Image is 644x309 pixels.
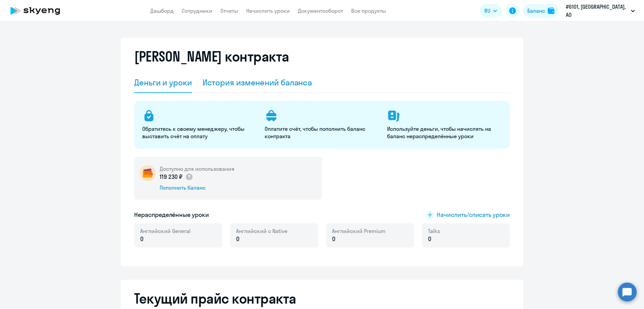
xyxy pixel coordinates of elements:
h5: Нераспределённые уроки [134,210,209,219]
a: Документооборот [298,7,343,14]
p: Обратитесь к своему менеджеру, чтобы выставить счёт на оплату [142,125,257,140]
p: Оплатите счёт, чтобы пополнить баланс контракта [265,125,379,140]
img: balance [548,7,554,14]
span: Начислить/списать уроки [437,210,510,219]
a: Отчеты [220,7,238,14]
span: Английский с Native [236,227,287,235]
span: 0 [428,235,431,243]
span: Английский General [140,227,191,235]
a: Дашборд [150,7,174,14]
button: #6101, [GEOGRAPHIC_DATA], АО [562,3,638,19]
span: RU [484,7,490,15]
img: wallet-circle.png [140,165,156,181]
h5: Доступно для использования [160,165,234,172]
span: 0 [332,235,335,243]
h2: Текущий прайс контракта [134,291,510,307]
a: Начислить уроки [246,7,290,14]
span: Talks [428,227,440,235]
div: Деньги и уроки [134,77,192,88]
span: Английский Premium [332,227,385,235]
p: #6101, [GEOGRAPHIC_DATA], АО [566,3,628,19]
button: RU [480,4,502,17]
h2: [PERSON_NAME] контракта [134,48,289,65]
a: Сотрудники [182,7,212,14]
a: Все продукты [351,7,386,14]
span: 0 [236,235,239,243]
div: История изменений баланса [203,77,312,88]
p: Используйте деньги, чтобы начислять на баланс нераспределённые уроки [387,125,501,140]
p: 119 230 ₽ [160,172,193,181]
div: Баланс [527,7,545,15]
button: Балансbalance [523,4,558,17]
div: Пополнить баланс [160,184,234,191]
span: 0 [140,235,144,243]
